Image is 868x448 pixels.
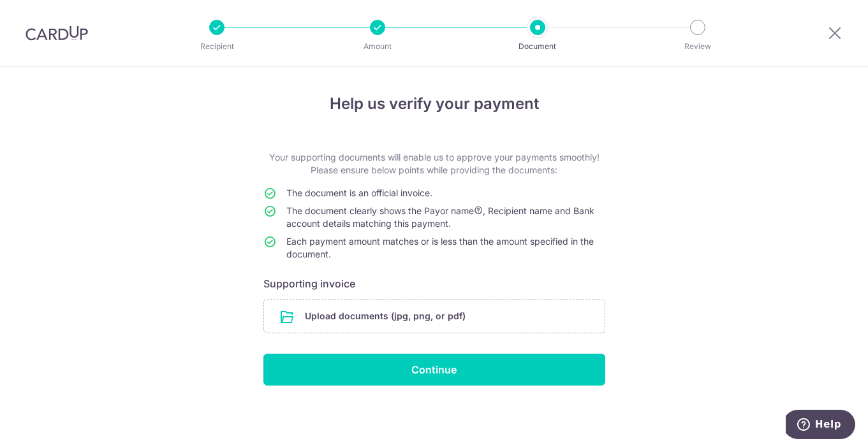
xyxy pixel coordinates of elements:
[26,25,88,41] img: CardUp
[490,40,585,53] p: Document
[263,92,605,115] h4: Help us verify your payment
[286,236,594,259] span: Each payment amount matches or is less than the amount specified in the document.
[651,40,745,53] p: Review
[263,151,605,177] p: Your supporting documents will enable us to approve your payments smoothly! Please ensure below p...
[286,205,594,229] span: The document clearly shows the Payor name , Recipient name and Bank account details matching this...
[170,40,264,53] p: Recipient
[286,187,432,198] span: The document is an official invoice.
[263,354,605,386] input: Continue
[786,410,855,442] iframe: Opens a widget where you can find more information
[263,299,605,333] div: Upload documents (jpg, png, or pdf)
[263,276,605,291] h6: Supporting invoice
[330,40,425,53] p: Amount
